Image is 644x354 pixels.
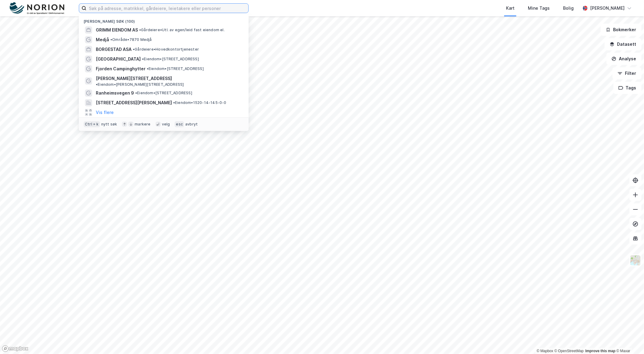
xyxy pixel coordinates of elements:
span: • [173,100,175,105]
button: Datasett [605,38,642,50]
a: OpenStreetMap [555,349,584,353]
img: norion-logo.80e7a08dc31c2e691866.png [10,2,64,15]
span: Gårdeiere • Utl. av egen/leid fast eiendom el. [139,28,225,32]
button: Vis flere [96,109,114,116]
span: Eiendom • [STREET_ADDRESS] [135,91,192,95]
span: Ranheimsvegen 9 [96,89,134,97]
span: • [110,37,112,42]
a: Mapbox [537,349,553,353]
iframe: Chat Widget [614,325,644,354]
div: velg [162,122,170,127]
img: Z [630,255,641,266]
button: Analyse [606,53,642,65]
div: markere [135,122,150,127]
span: • [135,91,137,95]
span: Eiendom • [STREET_ADDRESS] [142,57,199,62]
a: Mapbox homepage [2,345,29,352]
div: Ctrl + k [84,121,100,127]
div: nytt søk [101,122,117,127]
div: [PERSON_NAME] søk (100) [79,14,249,25]
span: Område • 7870 Medjå [110,37,152,42]
div: Bolig [563,5,574,12]
a: Improve this map [585,349,615,353]
div: avbryt [185,122,198,127]
span: [GEOGRAPHIC_DATA] [96,55,141,63]
span: [STREET_ADDRESS][PERSON_NAME] [96,99,172,106]
div: Kontrollprogram for chat [614,325,644,354]
span: Eiendom • [STREET_ADDRESS] [147,66,204,71]
span: Medjå [96,36,109,43]
span: • [142,57,144,61]
button: Bokmerker [601,24,642,36]
input: Søk på adresse, matrikkel, gårdeiere, leietakere eller personer [86,4,248,13]
button: Tags [613,82,642,94]
span: • [147,66,149,71]
span: Eiendom • [PERSON_NAME][STREET_ADDRESS] [96,82,184,87]
div: Kart [506,5,515,12]
span: • [139,28,141,32]
span: BORGESTAD ASA [96,46,132,53]
span: GRIMM EIENDOM AS [96,26,138,34]
div: esc [175,121,184,127]
span: • [96,82,98,87]
span: [PERSON_NAME][STREET_ADDRESS] [96,75,172,82]
div: [PERSON_NAME] [590,5,625,12]
span: Eiendom • 1520-14-145-0-0 [173,100,226,105]
span: • [133,47,135,52]
span: Fjorden Campinghytter [96,65,146,72]
span: Gårdeiere • Hovedkontortjenester [133,47,199,52]
div: Mine Tags [528,5,550,12]
button: Filter [612,67,642,79]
